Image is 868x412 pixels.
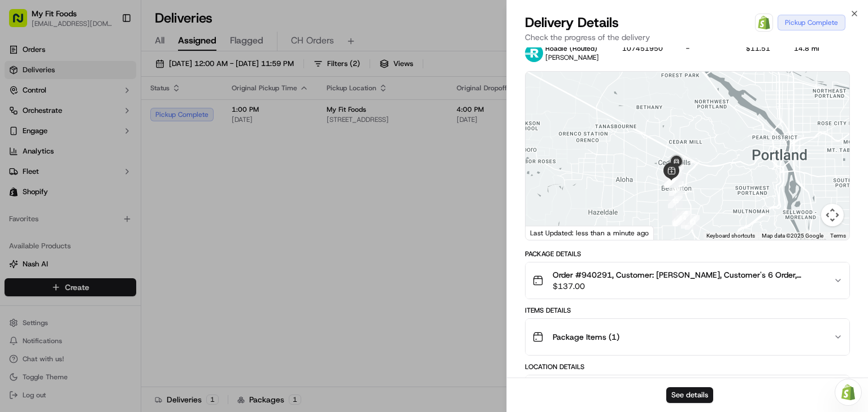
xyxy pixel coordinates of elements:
button: See details [666,387,713,403]
div: $11.51 [746,44,775,53]
div: 14 [671,206,695,230]
div: 14.8 mi [794,44,827,53]
div: Items Details [525,306,850,315]
div: We're available if you need us! [38,119,143,128]
span: Order #940291, Customer: [PERSON_NAME], Customer's 6 Order, [US_STATE], Same Day: [DATE] | Time: ... [553,269,824,280]
div: - [686,44,728,53]
span: Knowledge Base [23,164,86,175]
img: Nash [11,11,34,34]
button: Package Items (1) [526,319,849,355]
div: Package Details [525,249,850,258]
a: Powered byPylon [80,191,137,200]
img: Shopify [757,16,771,29]
span: $137.00 [553,280,824,292]
p: Roadie (Routed) [545,44,599,53]
span: Package Items ( 1 ) [553,331,619,343]
span: Delivery Details [525,14,619,32]
div: 11 [667,206,691,230]
span: Map data ©2025 Google [762,233,823,239]
p: Check the progress of the delivery [525,32,850,43]
img: roadie-logo-v2.jpg [525,44,543,62]
p: Welcome 👋 [11,45,206,63]
img: Google [528,225,566,240]
a: Terms (opens in new tab) [830,233,846,239]
input: Got a question? Start typing here... [29,73,203,85]
button: Keyboard shortcuts [706,232,755,240]
button: Start new chat [192,111,206,125]
button: Map camera controls [821,204,844,226]
div: 16 [665,177,688,200]
div: 📗 [11,165,20,174]
div: Last Updated: less than a minute ago [526,226,654,240]
div: 13 [680,211,704,234]
button: Order #940291, Customer: [PERSON_NAME], Customer's 6 Order, [US_STATE], Same Day: [DATE] | Time: ... [526,262,849,299]
span: [PERSON_NAME] [545,53,599,62]
div: Location Details [525,362,850,371]
a: 📗Knowledge Base [7,159,91,179]
button: 107451950 [622,44,663,53]
div: 15 [663,189,687,213]
div: 💻 [96,165,105,174]
img: 1736555255976-a54dd68f-1ca7-489b-9aae-adbdc363a1c4 [11,108,32,128]
span: Pylon [112,191,137,200]
span: API Documentation [107,164,181,175]
a: Shopify [755,14,773,32]
div: 12 [676,209,700,233]
div: Start new chat [38,108,185,119]
a: Open this area in Google Maps (opens a new window) [528,225,566,240]
a: 💻API Documentation [91,159,186,179]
